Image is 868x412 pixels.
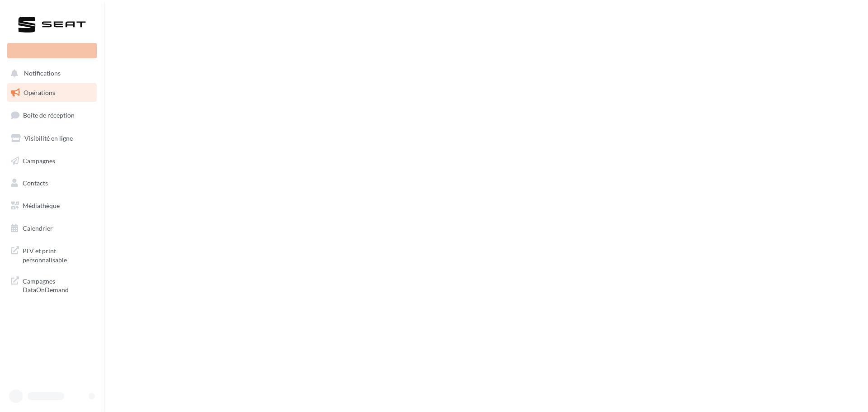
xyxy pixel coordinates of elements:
span: Calendrier [23,224,53,232]
span: Opérations [24,89,55,96]
span: Visibilité en ligne [24,134,73,142]
span: Boîte de réception [23,111,75,119]
a: Campagnes DataOnDemand [5,271,99,298]
a: Calendrier [5,219,99,238]
span: Médiathèque [23,202,60,209]
a: PLV et print personnalisable [5,241,99,268]
span: PLV et print personnalisable [23,245,93,264]
a: Médiathèque [5,196,99,215]
a: Opérations [5,83,99,102]
span: Campagnes DataOnDemand [23,275,93,294]
a: Visibilité en ligne [5,129,99,148]
a: Boîte de réception [5,105,99,125]
a: Contacts [5,174,99,193]
div: Nouvelle campagne [7,43,97,58]
span: Contacts [23,179,48,187]
span: Campagnes [23,156,55,164]
span: Notifications [24,70,61,77]
a: Campagnes [5,152,99,170]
